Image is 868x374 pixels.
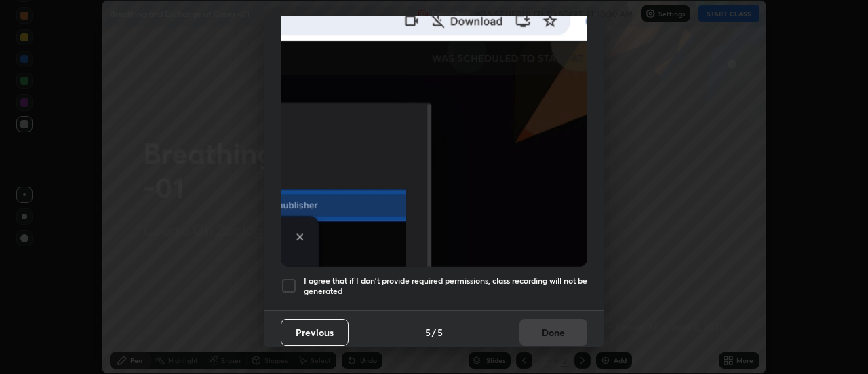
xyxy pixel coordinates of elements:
[437,325,443,339] h4: 5
[304,276,587,297] h5: I agree that if I don't provide required permissions, class recording will not be generated
[281,319,349,346] button: Previous
[425,325,431,339] h4: 5
[432,325,436,339] h4: /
